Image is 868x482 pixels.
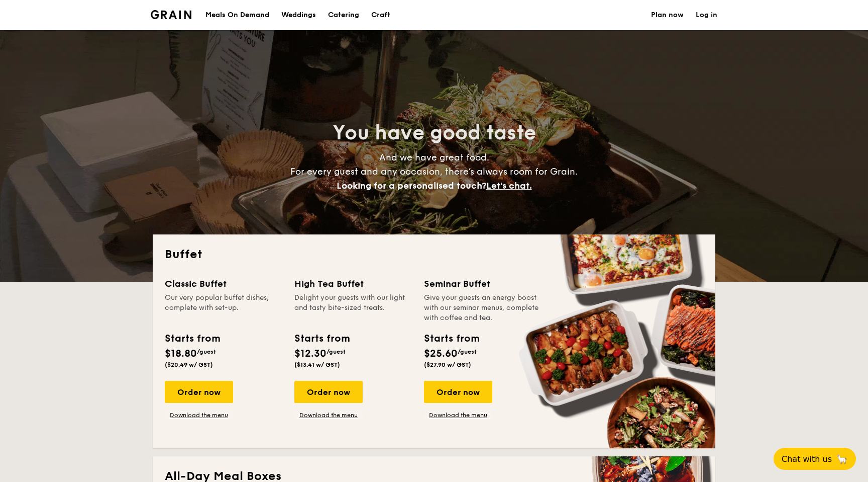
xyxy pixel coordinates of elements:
[333,121,536,145] span: You have good taste
[294,293,412,323] div: Delight your guests with our light and tasty bite-sized treats.
[782,454,832,464] span: Chat with us
[165,247,703,263] h2: Buffet
[424,331,479,346] div: Starts from
[486,180,532,191] span: Let's chat.
[165,348,197,360] span: $18.80
[294,411,363,419] a: Download the menu
[290,152,578,191] span: And we have great food. For every guest and any occasion, there’s always room for Grain.
[165,331,220,346] div: Starts from
[151,10,191,19] img: Grain
[151,10,191,19] a: Logotype
[294,331,349,346] div: Starts from
[774,448,856,470] button: Chat with us🦙
[294,348,327,360] span: $12.30
[165,293,282,323] div: Our very popular buffet dishes, complete with set-up.
[424,348,458,360] span: $25.60
[294,361,340,368] span: ($13.41 w/ GST)
[337,180,486,191] span: Looking for a personalised touch?
[165,361,213,368] span: ($20.49 w/ GST)
[424,293,541,323] div: Give your guests an energy boost with our seminar menus, complete with coffee and tea.
[165,381,233,403] div: Order now
[294,381,363,403] div: Order now
[327,348,346,355] span: /guest
[165,411,233,419] a: Download the menu
[836,453,848,465] span: 🦙
[424,381,492,403] div: Order now
[424,361,471,368] span: ($27.90 w/ GST)
[197,348,216,355] span: /guest
[165,277,282,291] div: Classic Buffet
[458,348,477,355] span: /guest
[424,411,492,419] a: Download the menu
[424,277,541,291] div: Seminar Buffet
[294,277,412,291] div: High Tea Buffet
